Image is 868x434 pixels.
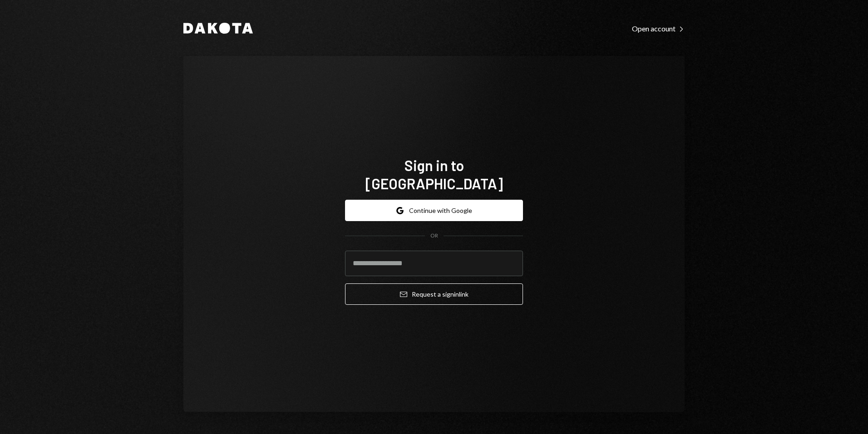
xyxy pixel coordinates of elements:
[430,232,438,240] div: OR
[345,283,523,305] button: Request a signinlink
[632,24,685,33] div: Open account
[632,23,685,33] a: Open account
[345,156,523,192] h1: Sign in to [GEOGRAPHIC_DATA]
[345,200,523,221] button: Continue with Google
